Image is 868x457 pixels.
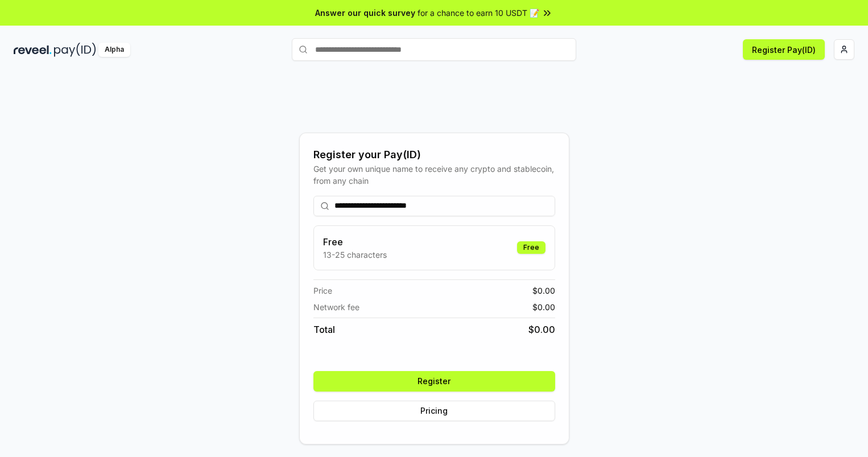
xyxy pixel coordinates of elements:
[313,147,555,163] div: Register your Pay(ID)
[313,371,555,392] button: Register
[313,285,332,297] span: Price
[517,241,545,254] div: Free
[323,235,387,249] h3: Free
[313,163,555,187] div: Get your own unique name to receive any crypto and stablecoin, from any chain
[532,301,555,313] span: $ 0.00
[743,39,825,60] button: Register Pay(ID)
[54,43,96,57] img: pay_id
[532,285,555,297] span: $ 0.00
[528,323,555,336] span: $ 0.00
[315,7,415,19] span: Answer our quick survey
[14,43,52,57] img: reveel_dark
[418,7,539,19] span: for a chance to earn 10 USDT 📝
[98,43,130,57] div: Alpha
[313,401,555,421] button: Pricing
[313,301,359,313] span: Network fee
[313,323,335,336] span: Total
[323,249,387,261] p: 13-25 characters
